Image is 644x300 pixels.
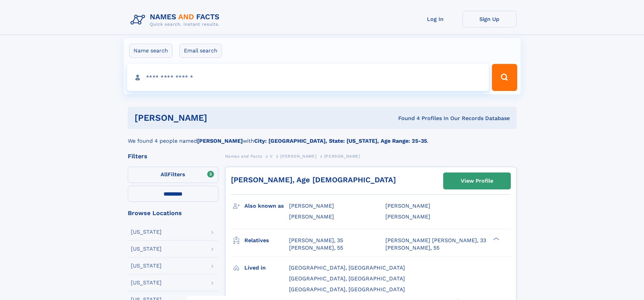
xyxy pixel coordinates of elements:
[131,229,162,235] div: [US_STATE]
[127,64,489,91] input: search input
[128,11,225,29] img: Logo Names and Facts
[385,237,486,244] a: [PERSON_NAME] [PERSON_NAME], 33
[461,173,493,189] div: View Profile
[303,115,510,122] div: Found 4 Profiles In Our Records Database
[128,153,218,159] div: Filters
[135,114,303,122] h1: [PERSON_NAME]
[128,129,517,145] div: We found 4 people named with .
[385,244,439,252] a: [PERSON_NAME], 55
[244,262,289,274] h3: Lived in
[289,244,343,252] a: [PERSON_NAME], 55
[197,138,243,144] b: [PERSON_NAME]
[289,213,334,220] span: [PERSON_NAME]
[444,173,510,189] a: View Profile
[492,64,517,91] button: Search Button
[131,280,162,285] div: [US_STATE]
[385,203,430,209] span: [PERSON_NAME]
[225,152,262,160] a: Names and Facts
[289,237,343,244] a: [PERSON_NAME], 35
[128,167,218,183] label: Filters
[129,44,172,58] label: Name search
[270,152,273,160] a: V
[231,176,396,184] a: [PERSON_NAME], Age [DEMOGRAPHIC_DATA]
[385,213,430,220] span: [PERSON_NAME]
[280,154,316,159] span: [PERSON_NAME]
[244,235,289,246] h3: Relatives
[289,203,334,209] span: [PERSON_NAME]
[131,246,162,252] div: [US_STATE]
[180,44,222,58] label: Email search
[270,154,273,159] span: V
[289,286,405,293] span: [GEOGRAPHIC_DATA], [GEOGRAPHIC_DATA]
[161,171,168,178] span: All
[462,11,517,27] a: Sign Up
[289,264,405,271] span: [GEOGRAPHIC_DATA], [GEOGRAPHIC_DATA]
[324,154,360,159] span: [PERSON_NAME]
[244,200,289,212] h3: Also known as
[289,275,405,282] span: [GEOGRAPHIC_DATA], [GEOGRAPHIC_DATA]
[492,236,500,241] div: ❯
[131,263,162,269] div: [US_STATE]
[254,138,427,144] b: City: [GEOGRAPHIC_DATA], State: [US_STATE], Age Range: 25-35
[128,210,218,216] div: Browse Locations
[408,11,462,27] a: Log In
[280,152,316,160] a: [PERSON_NAME]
